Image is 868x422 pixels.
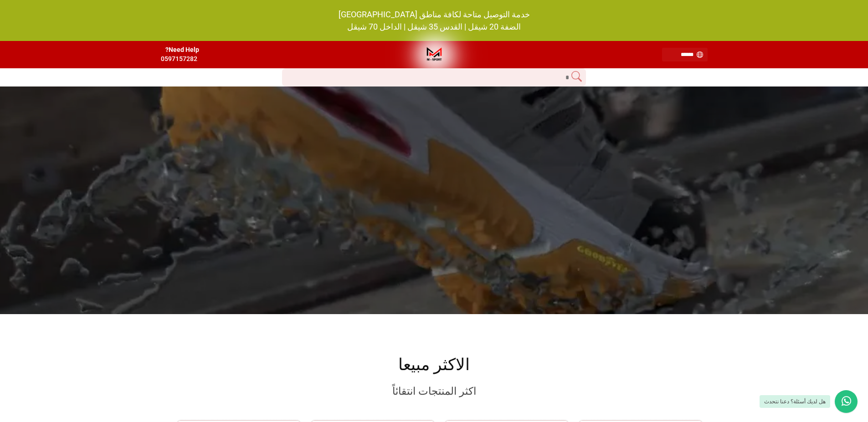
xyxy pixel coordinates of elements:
[760,395,830,408] div: هل لديك أسئلة؟ دعنا نتحدث
[165,46,199,54] a: Need Help?
[8,8,860,20] p: خدمة التوصيل متاحة لكافة مناطق [GEOGRAPHIC_DATA]
[161,55,197,62] a: 0597157282
[423,43,446,66] img: LOGO
[163,355,705,375] h2: الاكثر مبيعا
[8,20,860,33] p: الضفة 20 شيقل | القدس 35 شيقل | الداخل 70 شيقل
[163,384,705,400] p: اكثر المنتجات انتقائاً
